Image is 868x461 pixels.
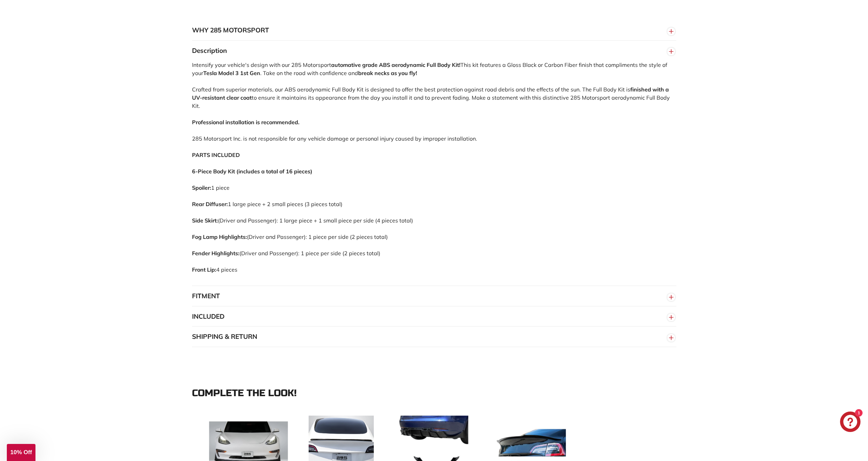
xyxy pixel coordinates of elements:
button: FITMENT [192,286,676,306]
strong: Tesla Model 3 1st Gen [203,70,260,76]
strong: Spoiler: [192,184,211,191]
div: 10% Off [7,444,35,461]
strong: Front Lip: [192,266,216,273]
strong: Professional installation is recommended. [192,119,299,126]
button: WHY 285 MOTORSPORT [192,20,676,41]
strong: Fog Lamp Highlights: [192,233,247,240]
div: Complete the look! [192,388,676,399]
strong: Side Skirt: [192,217,218,224]
strong: Rear Diffuser: [192,201,228,207]
strong: automative grade ABS aerodynamic Full Body Kit! [331,61,460,68]
strong: Fender Highlights: [192,250,239,257]
button: SHIPPING & RETURN [192,327,676,347]
strong: PARTS INCLUDED 6-Piece Body Kit (includes a total of 16 pieces) [192,152,312,175]
button: Description [192,41,676,61]
button: INCLUDED [192,306,676,327]
div: Intensify your vehicle's design with our 285 Motorsport This kit features a Gloss Black or Carbon... [192,61,676,286]
inbox-online-store-chat: Shopify online store chat [838,412,863,434]
span: 10% Off [10,449,32,456]
strong: break necks as you fly! [358,70,417,76]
